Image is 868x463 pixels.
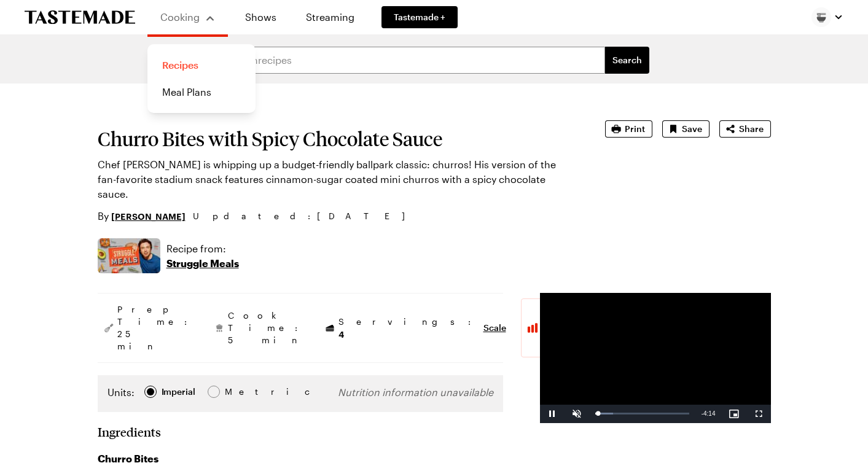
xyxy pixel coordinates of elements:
[703,410,715,417] span: 4:14
[98,128,571,150] h1: Churro Bites with Spicy Chocolate Sauce
[625,123,645,135] span: Print
[111,209,186,223] a: [PERSON_NAME]
[483,322,506,334] button: Scale
[98,157,571,201] p: Chef [PERSON_NAME] is whipping up a budget-friendly ballpark classic: churros! His version of the...
[605,120,652,138] button: Print
[166,241,239,271] a: Recipe from:Struggle Meals
[338,386,493,398] span: Nutrition information unavailable
[381,6,458,28] a: Tastemade +
[605,47,649,74] button: filters
[662,120,710,138] button: Save recipe
[98,238,160,273] img: Show where recipe is used
[98,424,161,439] h2: Ingredients
[595,413,689,414] div: Progress Bar
[722,405,746,423] button: Picture-in-Picture
[739,123,764,135] span: Share
[155,79,248,106] a: Meal Plans
[108,385,251,402] div: Imperial Metric
[540,405,565,423] button: Pause
[228,309,304,346] span: Cook Time: 5 min
[338,316,477,341] span: Servings:
[394,11,445,23] span: Tastemade +
[719,120,771,138] button: Share
[225,385,252,399] span: Metric
[811,7,843,27] button: Profile picture
[162,385,195,399] div: Imperial
[811,7,831,27] img: Profile picture
[160,11,200,23] span: Cooking
[166,256,239,271] p: Struggle Meals
[117,303,194,352] span: Prep Time: 25 min
[98,209,186,224] p: By
[162,385,197,399] span: Imperial
[746,405,771,423] button: Fullscreen
[540,293,771,423] video-js: Video Player
[565,405,589,423] button: Unmute
[160,5,216,29] button: Cooking
[147,44,256,113] div: Cooking
[682,123,702,135] span: Save
[193,209,417,223] span: Updated : [DATE]
[225,385,251,399] div: Metric
[702,410,703,417] span: -
[166,241,239,256] p: Recipe from:
[338,328,344,340] span: 4
[108,385,135,400] label: Units:
[25,10,135,25] a: To Tastemade Home Page
[155,52,248,79] a: Recipes
[612,54,642,66] span: Search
